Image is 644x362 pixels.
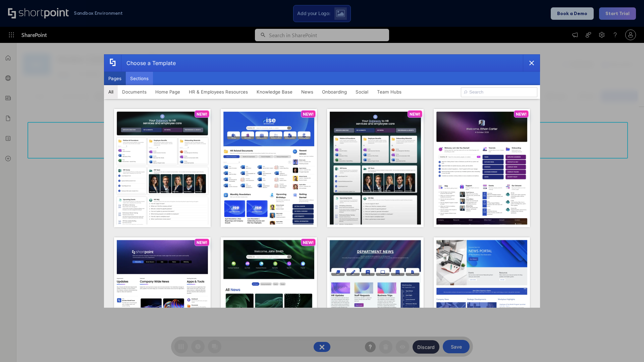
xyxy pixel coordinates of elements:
p: NEW! [197,240,207,245]
p: NEW! [197,112,207,117]
button: HR & Employees Resources [184,85,252,99]
button: Home Page [151,85,184,99]
button: Team Hubs [373,85,406,99]
iframe: Chat Widget [610,330,644,362]
button: Onboarding [318,85,351,99]
div: Choose a Template [121,55,176,71]
button: Knowledge Base [252,85,297,99]
button: Pages [104,72,126,85]
input: Search [461,87,537,97]
div: template selector [104,54,540,308]
p: NEW! [303,240,314,245]
button: News [297,85,318,99]
button: All [104,85,118,99]
p: NEW! [516,112,527,117]
button: Sections [126,72,153,85]
p: NEW! [410,112,420,117]
p: NEW! [303,112,314,117]
button: Social [351,85,373,99]
button: Documents [118,85,151,99]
